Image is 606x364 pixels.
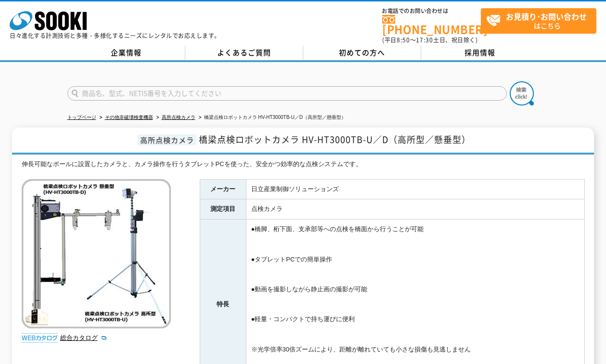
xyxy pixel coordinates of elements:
span: はこちら [486,9,596,33]
a: その他非破壊検査機器 [105,115,153,120]
a: 企業情報 [67,46,185,60]
span: 8:50 [397,36,410,44]
li: 橋梁点検ロボットカメラ HV-HT3000TB-U／D（高所型／懸垂型） [197,113,347,123]
a: 高所点検カメラ [162,115,195,120]
p: 日々進化する計測技術と多種・多様化するニーズにレンタルでお応えします。 [10,33,220,39]
a: 総合カタログ [60,334,107,341]
span: (平日 ～ 土日、祝日除く) [382,36,477,44]
th: メーカー [200,179,246,199]
span: 初めての方へ [339,47,385,58]
span: 橋梁点検ロボットカメラ HV-HT3000TB-U／D（高所型／懸垂型） [199,133,471,146]
a: 採用情報 [421,46,539,60]
th: 測定項目 [200,199,246,220]
a: よくあるご質問 [185,46,303,60]
a: お見積り･お問い合わせはこちら [481,8,596,34]
span: お電話でのお問い合わせは [382,8,481,14]
td: 日立産業制御ソリューションズ [246,179,584,199]
a: [PHONE_NUMBER] [382,15,481,35]
a: トップページ [67,115,96,120]
img: 橋梁点検ロボットカメラ HV-HT3000TB-U／D（高所型／懸垂型） [22,179,171,328]
span: 17:30 [416,36,433,44]
strong: お見積り･お問い合わせ [506,11,587,22]
td: 点検カメラ [246,199,584,220]
input: 商品名、型式、NETIS番号を入力してください [67,86,507,101]
div: 伸長可能なポールに設置したカメラと、カメラ操作を行うタブレットPCを使った、安全かつ効率的な点検システムです。 [22,159,585,169]
span: 高所点検カメラ [138,134,196,145]
img: btn_search.png [510,81,534,105]
img: webカタログ [22,333,58,343]
a: 初めての方へ [303,46,421,60]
